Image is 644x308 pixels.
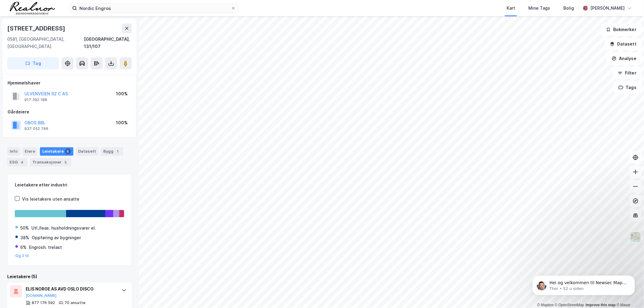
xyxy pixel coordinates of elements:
[590,5,625,12] div: [PERSON_NAME]
[22,195,79,203] div: Vis leietakere uten ansatte
[65,300,85,305] div: 70 ansatte
[8,79,131,87] div: Hjemmelshaver
[15,253,29,258] button: Og 2 til
[63,159,69,165] div: 5
[31,224,96,232] div: Utl./leas. husholdningsvarer el.
[507,5,515,12] div: Kart
[630,231,641,243] img: Z
[8,108,131,116] div: Gårdeiere
[7,36,84,50] div: 0581, [GEOGRAPHIC_DATA], [GEOGRAPHIC_DATA]
[29,244,62,251] div: Engrosh. trelast
[24,97,47,102] div: 917 392 188
[101,147,123,156] div: Bygg
[32,234,81,241] div: Oppføring av bygninger
[30,158,71,167] div: Transaksjoner
[32,300,55,305] div: 877 176 592
[20,224,29,232] div: 50%
[84,36,132,50] div: [GEOGRAPHIC_DATA], 131/107
[26,293,57,298] button: [DOMAIN_NAME]
[607,52,642,65] button: Analyse
[537,303,554,307] a: Mapbox
[76,147,98,156] div: Datasett
[586,303,616,307] a: Improve this map
[7,273,132,280] div: Leietakere (5)
[22,147,37,156] div: Eiere
[614,81,642,94] button: Tags
[26,285,116,293] div: ELIS NORGE AS AVD OSLO DISCO
[563,5,574,12] div: Bolig
[15,181,124,189] div: Leietakere etter industri
[601,24,642,36] button: Bokmerker
[7,24,66,33] div: [STREET_ADDRESS]
[7,57,59,69] button: Tag
[116,119,128,126] div: 100%
[19,159,25,165] div: 4
[40,147,73,156] div: Leietakere
[7,147,20,156] div: Info
[555,303,584,307] a: OpenStreetMap
[613,67,642,79] button: Filter
[528,5,550,12] div: Mine Tags
[605,38,642,50] button: Datasett
[20,234,29,241] div: 38%
[115,148,121,154] div: 1
[24,126,48,131] div: 937 052 766
[20,244,27,251] div: 6%
[77,4,231,13] input: Søk på adresse, matrikkel, gårdeiere, leietakere eller personer
[65,148,71,154] div: 5
[523,263,644,305] iframe: Intercom notifications melding
[116,90,128,97] div: 100%
[7,158,27,167] div: ESG
[10,2,55,14] img: realnor-logo.934646d98de889bb5806.png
